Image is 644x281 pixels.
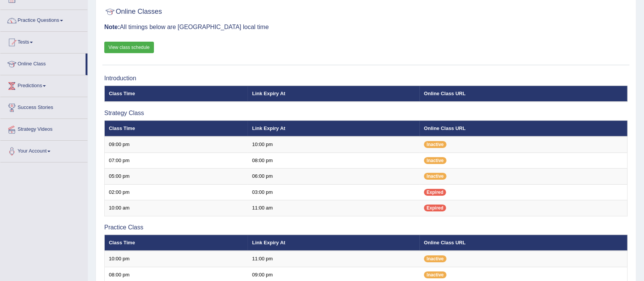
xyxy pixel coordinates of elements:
[105,86,248,102] th: Class Time
[0,141,87,160] a: Your Account
[105,200,248,216] td: 10:00 am
[105,120,248,136] th: Class Time
[248,184,420,200] td: 03:00 pm
[424,205,446,211] span: Expired
[0,54,86,73] a: Online Class
[104,6,162,18] h2: Online Classes
[248,235,420,251] th: Link Expiry At
[420,86,628,102] th: Online Class URL
[0,75,87,94] a: Predictions
[248,120,420,136] th: Link Expiry At
[424,271,447,278] span: Inactive
[420,120,628,136] th: Online Class URL
[104,224,628,231] h3: Practice Class
[424,141,447,148] span: Inactive
[105,251,248,267] td: 10:00 pm
[248,169,420,185] td: 06:00 pm
[248,251,420,267] td: 11:00 pm
[105,169,248,185] td: 05:00 pm
[0,32,87,51] a: Tests
[424,173,447,180] span: Inactive
[0,97,87,116] a: Success Stories
[104,75,628,82] h3: Introduction
[424,255,447,262] span: Inactive
[105,153,248,169] td: 07:00 pm
[105,136,248,153] td: 09:00 pm
[424,157,447,164] span: Inactive
[105,235,248,251] th: Class Time
[420,235,628,251] th: Online Class URL
[104,42,154,53] a: View class schedule
[248,200,420,216] td: 11:00 am
[248,136,420,153] td: 10:00 pm
[424,189,446,196] span: Expired
[248,86,420,102] th: Link Expiry At
[104,24,120,30] b: Note:
[105,184,248,200] td: 02:00 pm
[104,24,628,31] h3: All timings below are [GEOGRAPHIC_DATA] local time
[248,153,420,169] td: 08:00 pm
[0,119,87,138] a: Strategy Videos
[104,110,628,117] h3: Strategy Class
[0,10,87,29] a: Practice Questions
